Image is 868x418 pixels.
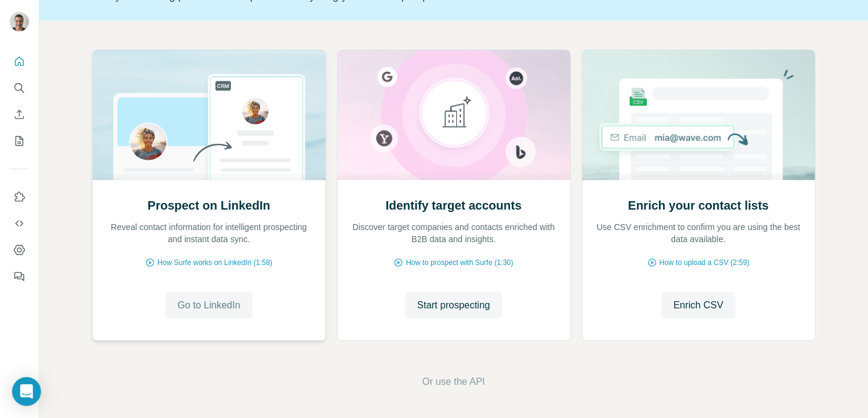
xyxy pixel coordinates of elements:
[10,239,29,261] button: Dashboard
[10,213,29,234] button: Use Surfe API
[386,197,522,214] h2: Identify target accounts
[422,375,485,389] button: Or use the API
[10,266,29,287] button: Feedback
[10,186,29,208] button: Use Surfe on LinkedIn
[659,257,749,268] span: How to upload a CSV (2:59)
[148,197,270,214] h2: Prospect on LinkedIn
[10,104,29,125] button: Enrich CSV
[177,298,240,313] span: Go to LinkedIn
[105,221,313,245] p: Reveal contact information for intelligent prospecting and instant data sync.
[594,221,803,245] p: Use CSV enrichment to confirm you are using the best data available.
[628,197,769,214] h2: Enrich your contact lists
[417,298,490,313] span: Start prospecting
[10,130,29,152] button: My lists
[405,292,502,319] button: Start prospecting
[92,50,326,180] img: Prospect on LinkedIn
[157,257,272,268] span: How Surfe works on LinkedIn (1:58)
[12,377,41,406] div: Open Intercom Messenger
[350,221,558,245] p: Discover target companies and contacts enriched with B2B data and insights.
[10,12,29,31] img: Avatar
[10,51,29,72] button: Quick start
[165,292,252,319] button: Go to LinkedIn
[406,257,513,268] span: How to prospect with Surfe (1:30)
[10,77,29,99] button: Search
[337,50,571,180] img: Identify target accounts
[582,50,816,180] img: Enrich your contact lists
[673,298,723,313] span: Enrich CSV
[661,292,735,319] button: Enrich CSV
